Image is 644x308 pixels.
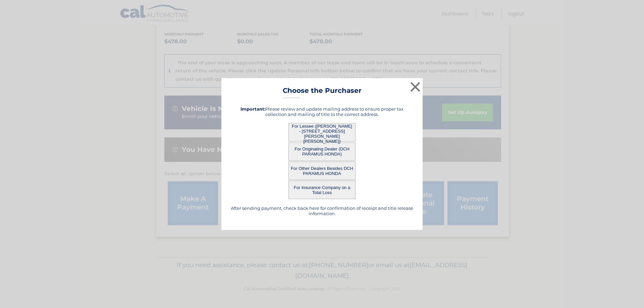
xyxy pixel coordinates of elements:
[409,80,422,94] button: ×
[283,86,362,98] h3: Choose the Purchaser
[288,123,356,141] button: For Lessee ([PERSON_NAME] - [STREET_ADDRESS][PERSON_NAME][PERSON_NAME])
[230,205,414,216] h5: After sending payment, check back here for confirmation of receipt and title release information.
[288,181,356,199] button: For Insurance Company on a Total Loss
[230,106,414,117] h5: Please review and update mailing address to ensure proper tax collection and mailing of title to ...
[288,162,356,180] button: For Other Dealers Besides DCH PARAMUS HONDA
[288,142,356,161] button: For Originating Dealer (DCH PARAMUS HONDA)
[240,106,265,112] strong: Important:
